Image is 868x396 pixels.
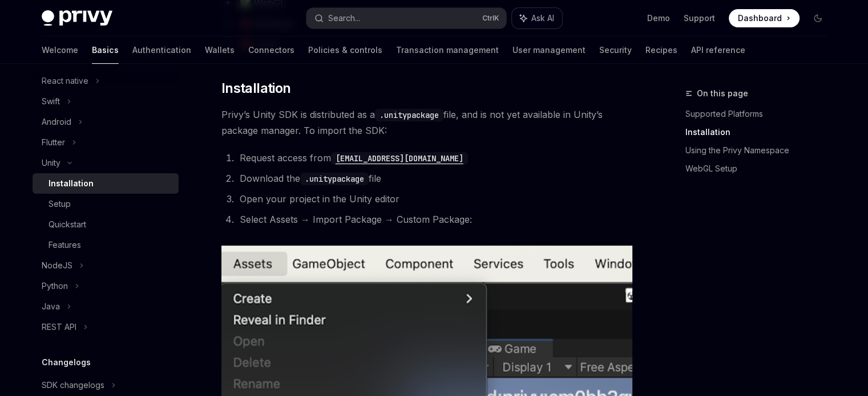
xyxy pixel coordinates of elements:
[236,211,633,227] li: Select Assets → Import Package → Custom Package:
[331,152,468,164] a: [EMAIL_ADDRESS][DOMAIN_NAME]
[33,194,179,214] a: Setup
[645,36,677,64] a: Recipes
[308,36,382,64] a: Policies & controls
[49,197,71,211] div: Setup
[33,173,179,194] a: Installation
[685,123,836,141] a: Installation
[49,177,94,190] div: Installation
[331,152,468,165] code: [EMAIL_ADDRESS][DOMAIN_NAME]
[42,300,60,313] div: Java
[132,36,191,64] a: Authentication
[92,36,119,64] a: Basics
[42,356,91,369] h5: Changelogs
[647,13,670,24] a: Demo
[685,141,836,160] a: Using the Privy Namespace
[236,170,633,186] li: Download the file
[42,320,76,334] div: REST API
[33,214,179,235] a: Quickstart
[42,115,71,129] div: Android
[396,36,499,64] a: Transaction management
[738,13,782,24] span: Dashboard
[697,87,748,100] span: On this page
[205,36,235,64] a: Wallets
[328,11,360,25] div: Search...
[306,8,506,28] button: Search...CtrlK
[42,156,60,170] div: Unity
[809,9,827,27] button: Toggle dark mode
[531,13,554,24] span: Ask AI
[49,218,86,231] div: Quickstart
[375,109,443,121] code: .unitypackage
[42,279,68,293] div: Python
[685,105,836,123] a: Supported Platforms
[221,79,291,97] span: Installation
[236,191,633,207] li: Open your project in the Unity editor
[49,238,81,252] div: Features
[482,14,499,23] span: Ctrl K
[42,36,78,64] a: Welcome
[42,259,72,272] div: NodeJS
[42,10,112,26] img: dark logo
[42,95,60,108] div: Swift
[512,8,562,28] button: Ask AI
[236,150,633,166] li: Request access from
[300,173,369,185] code: .unitypackage
[684,13,715,24] a: Support
[691,36,745,64] a: API reference
[729,9,800,27] a: Dashboard
[685,160,836,178] a: WebGL Setup
[42,378,104,392] div: SDK changelogs
[221,107,633,138] span: Privy’s Unity SDK is distributed as a file, and is not yet available in Unity’s package manager. ...
[599,36,632,64] a: Security
[248,36,294,64] a: Connectors
[33,235,179,255] a: Features
[512,36,586,64] a: User management
[42,136,65,149] div: Flutter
